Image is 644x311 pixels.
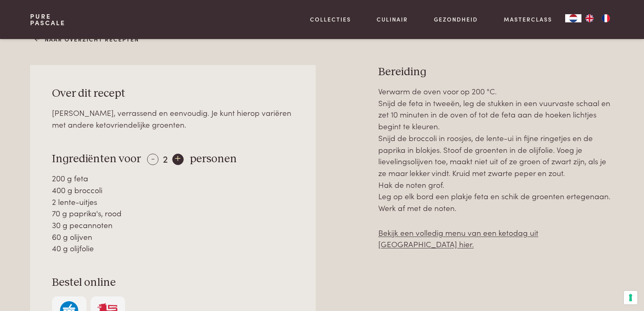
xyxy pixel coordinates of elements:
a: FR [598,14,614,22]
a: Bekijk een volledig menu van een ketodag uit [GEOGRAPHIC_DATA] hier. [378,227,538,250]
h3: Bereiding [378,65,614,79]
a: Naar overzicht recepten [35,35,139,43]
h3: Bestel online [52,276,294,290]
a: Gezondheid [434,15,478,24]
span: Ingrediënten voor [52,153,141,165]
span: personen [190,153,237,165]
h3: Over dit recept [52,87,294,101]
div: [PERSON_NAME], verrassend en eenvoudig. Je kunt hierop variëren met andere ketovriendelijke groen... [52,107,294,130]
div: 40 g olijfolie [52,242,294,254]
aside: Language selected: Nederlands [565,14,614,22]
div: 60 g olijven [52,231,294,243]
div: + [172,154,184,165]
div: 200 g feta [52,172,294,184]
div: - [147,154,158,165]
ul: Language list [581,14,614,22]
span: 2 [163,152,168,165]
div: 30 g pecannoten [52,219,294,231]
div: Language [565,14,581,22]
a: EN [581,14,598,22]
a: Masterclass [504,15,552,24]
div: 2 lente-uitjes [52,196,294,208]
a: Culinair [377,15,408,24]
div: 400 g broccoli [52,184,294,196]
button: Uw voorkeuren voor toestemming voor trackingtechnologieën [624,291,637,304]
a: PurePascale [30,13,65,26]
a: Collecties [310,15,351,24]
p: Verwarm de oven voor op 200 °C. Snijd de feta in tweeën, leg de stukken in een vuurvaste schaal e... [378,85,614,214]
div: 70 g paprika's, rood [52,207,294,219]
a: NL [565,14,581,22]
